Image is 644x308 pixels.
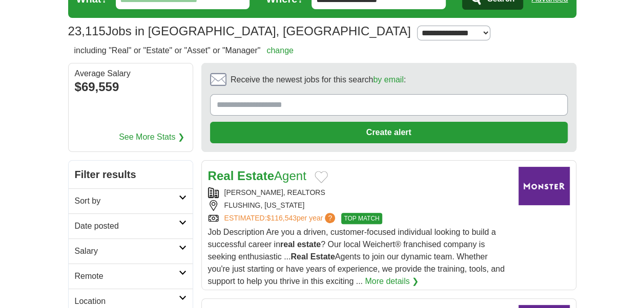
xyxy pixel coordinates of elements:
button: Create alert [210,122,568,143]
h2: including "Real" or "Estate" or "Asset" or "Manager" [74,45,294,57]
span: Receive the newest jobs for this search : [231,74,406,86]
h2: Filter results [69,161,193,188]
a: change [266,46,294,55]
span: TOP MATCH [341,213,382,224]
div: Average Salary [75,70,186,78]
span: 23,115 [68,22,106,40]
h1: Jobs in [GEOGRAPHIC_DATA], [GEOGRAPHIC_DATA] [68,24,411,38]
a: by email [373,75,404,84]
h2: Location [75,295,179,307]
div: FLUSHING, [US_STATE] [208,200,510,211]
a: ESTIMATED:$116,543per year? [224,213,338,224]
strong: real [280,240,295,249]
a: Salary [69,238,193,263]
div: [PERSON_NAME], REALTORS [208,187,510,198]
a: See More Stats ❯ [119,131,184,143]
h2: Salary [75,245,179,257]
button: Add to favorite jobs [315,171,328,183]
strong: Estate [237,169,274,183]
h2: Date posted [75,220,179,232]
span: ? [325,213,335,223]
h2: Remote [75,270,179,282]
strong: Real [208,169,234,183]
strong: Estate [310,252,335,261]
a: Real EstateAgent [208,169,306,183]
img: Company logo [518,167,570,205]
strong: estate [297,240,321,249]
a: Date posted [69,213,193,238]
a: More details ❯ [365,275,419,288]
a: Sort by [69,188,193,213]
h2: Sort by [75,195,179,207]
iframe: Sign in with Google Dialog [433,10,634,115]
span: Job Description Are you a driven, customer-focused individual looking to build a successful caree... [208,228,505,285]
a: Remote [69,263,193,289]
strong: Real [290,252,308,261]
div: $69,559 [75,78,186,96]
span: $116,543 [266,214,296,222]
